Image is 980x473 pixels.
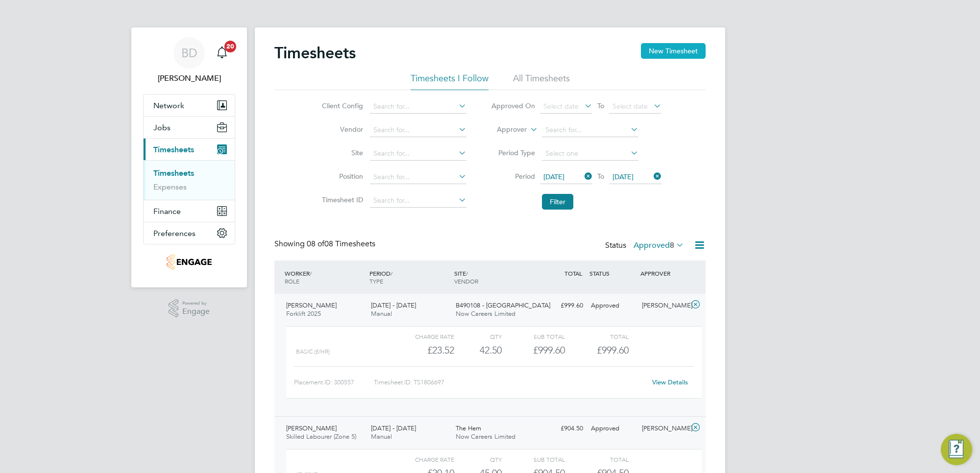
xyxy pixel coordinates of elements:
[167,254,212,270] img: nowcareers-logo-retina.png
[144,95,235,116] button: Network
[153,229,196,238] span: Preferences
[638,421,689,437] div: [PERSON_NAME]
[641,43,706,59] button: New Timesheet
[543,172,564,181] span: [DATE]
[319,148,363,157] label: Site
[594,99,607,112] span: To
[286,424,337,432] span: [PERSON_NAME]
[454,331,502,342] div: QTY
[483,125,527,135] label: Approver
[456,432,515,441] span: Now Careers Limited
[456,309,515,318] span: Now Careers Limited
[181,47,197,59] span: BD
[371,301,416,309] span: [DATE] - [DATE]
[454,342,502,358] div: 42.50
[491,148,535,157] label: Period Type
[307,239,324,249] span: 08 of
[670,240,674,250] span: 8
[542,194,573,210] button: Filter
[536,421,587,437] div: £904.50
[536,298,587,314] div: £999.60
[143,37,235,84] a: BD[PERSON_NAME]
[466,269,468,277] span: /
[491,172,535,181] label: Period
[542,123,638,137] input: Search for...
[282,264,367,290] div: WORKER
[144,222,235,244] button: Preferences
[587,264,638,282] div: STATUS
[564,269,582,277] span: TOTAL
[391,453,454,465] div: Charge rate
[454,277,478,285] span: VENDOR
[543,102,579,111] span: Select date
[153,123,171,132] span: Jobs
[565,331,628,342] div: Total
[153,145,194,154] span: Timesheets
[605,239,686,253] div: Status
[491,101,535,110] label: Approved On
[513,72,570,90] li: All Timesheets
[144,139,235,160] button: Timesheets
[941,434,972,465] button: Engage Resource Center
[370,123,466,137] input: Search for...
[319,125,363,134] label: Vendor
[411,72,489,90] li: Timesheets I Follow
[286,432,356,441] span: Skilled Labourer (Zone 5)
[307,239,375,249] span: 08 Timesheets
[367,264,452,290] div: PERIOD
[594,170,607,183] span: To
[143,72,235,84] span: Ben Dunnington
[371,432,392,441] span: Manual
[638,264,689,282] div: APPROVER
[369,277,383,285] span: TYPE
[612,172,634,181] span: [DATE]
[286,301,337,309] span: [PERSON_NAME]
[153,182,187,191] a: Expenses
[565,453,628,465] div: Total
[319,172,363,181] label: Position
[370,170,466,184] input: Search for...
[153,207,181,216] span: Finance
[274,43,356,63] h2: Timesheets
[310,269,312,277] span: /
[144,160,235,200] div: Timesheets
[587,298,638,314] div: Approved
[456,424,481,432] span: The Hem
[182,299,210,307] span: Powered by
[285,277,299,285] span: ROLE
[319,195,363,204] label: Timesheet ID
[374,375,646,390] div: Timesheet ID: TS1806697
[542,147,638,161] input: Select one
[502,331,565,342] div: Sub Total
[144,200,235,222] button: Finance
[638,298,689,314] div: [PERSON_NAME]
[144,117,235,138] button: Jobs
[274,239,377,249] div: Showing
[652,378,688,386] a: View Details
[370,100,466,114] input: Search for...
[131,27,247,287] nav: Main navigation
[502,453,565,465] div: Sub Total
[319,101,363,110] label: Client Config
[296,348,330,355] span: Basic (£/HR)
[391,342,454,358] div: £23.52
[587,421,638,437] div: Approved
[182,307,210,316] span: Engage
[502,342,565,358] div: £999.60
[294,375,374,390] div: Placement ID: 300557
[169,299,210,318] a: Powered byEngage
[224,41,236,52] span: 20
[371,309,392,318] span: Manual
[391,269,392,277] span: /
[452,264,537,290] div: SITE
[371,424,416,432] span: [DATE] - [DATE]
[153,101,184,110] span: Network
[391,331,454,342] div: Charge rate
[597,344,629,356] span: £999.60
[153,168,194,178] a: Timesheets
[634,240,684,250] label: Approved
[143,254,235,270] a: Go to home page
[456,301,550,309] span: B490108 - [GEOGRAPHIC_DATA]
[212,37,232,69] a: 20
[454,453,502,465] div: QTY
